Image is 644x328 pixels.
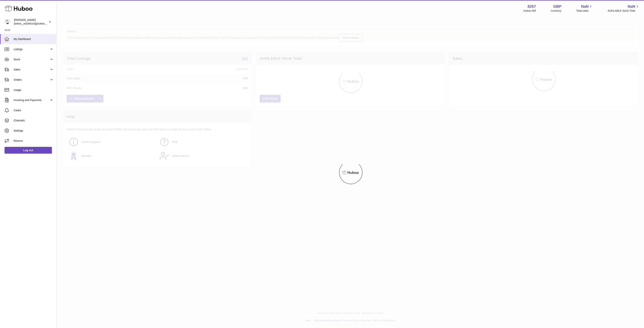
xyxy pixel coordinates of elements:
span: AVAILABLE Stock Total [608,9,639,13]
span: [EMAIL_ADDRESS][DOMAIN_NAME] [14,22,55,25]
span: NaN [628,4,635,9]
span: Orders [14,78,50,82]
span: Returns [14,139,54,143]
div: [PERSON_NAME] [14,18,48,25]
strong: 8257 [528,4,536,9]
div: Huboo Ref [523,9,536,13]
strong: GBP [553,4,561,9]
span: Invoicing and Payments [14,98,50,102]
span: Cases [14,109,54,112]
span: Sales [14,68,50,71]
span: Total sales [576,9,593,13]
span: Usage [14,88,54,92]
img: don@skinsgolf.com [5,19,10,25]
div: Currency [551,9,562,13]
span: NaN [581,4,589,9]
a: NaN AVAILABLE Stock Total [608,4,639,13]
span: Channels [14,119,54,122]
a: NaN Total sales [576,4,593,13]
span: Settings [14,129,54,133]
span: Listings [14,48,50,51]
span: My Dashboard [14,37,54,41]
a: Log out [5,147,52,154]
span: Stock [14,58,50,61]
